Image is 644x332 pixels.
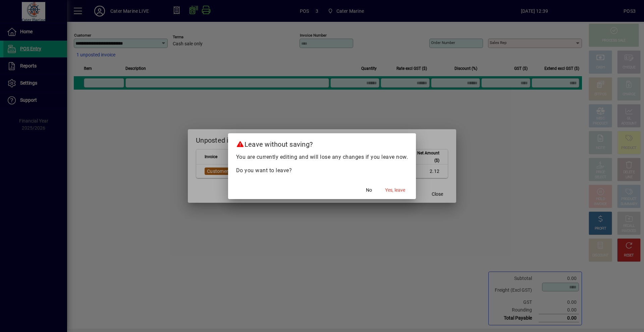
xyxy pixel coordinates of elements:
p: You are currently editing and will lose any changes if you leave now. [236,153,408,161]
span: No [366,187,372,194]
span: Yes, leave [385,187,405,194]
h2: Leave without saving? [228,133,416,153]
p: Do you want to leave? [236,167,408,175]
button: Yes, leave [382,184,408,196]
button: No [358,184,380,196]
